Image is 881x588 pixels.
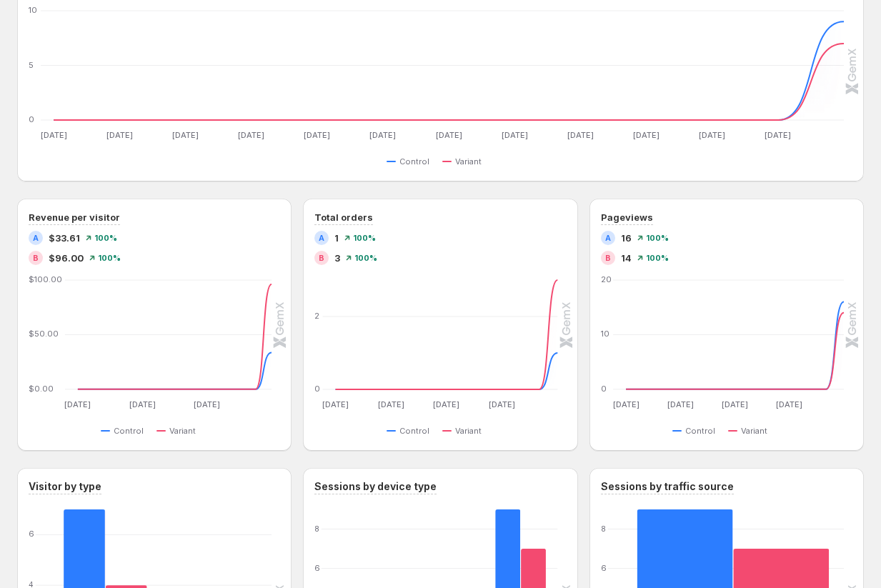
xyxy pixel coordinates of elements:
h3: Sessions by device type [314,479,437,494]
text: 8 [601,524,606,534]
text: 8 [314,524,319,534]
span: 100% [94,234,117,242]
button: Control [387,153,435,170]
span: 16 [621,231,632,245]
span: 100% [354,254,377,262]
text: [DATE] [304,130,330,140]
h2: A [33,234,39,242]
text: 10 [29,5,37,15]
text: [DATE] [502,130,528,140]
button: Variant [156,422,201,439]
text: 0 [601,384,607,394]
text: $100.00 [29,274,62,284]
text: [DATE] [172,130,199,140]
span: Variant [455,425,482,437]
text: 2 [314,311,319,321]
text: [DATE] [436,130,462,140]
button: Control [387,422,435,439]
span: 100% [646,234,669,242]
span: 100% [353,234,376,242]
span: 3 [334,251,340,265]
text: [DATE] [194,399,220,409]
text: [DATE] [567,130,594,140]
text: 0 [314,384,320,394]
text: [DATE] [106,130,133,140]
button: Variant [442,422,487,439]
button: Control [672,422,721,439]
h3: Visitor by type [29,479,101,494]
span: Variant [455,156,482,167]
h3: Sessions by traffic source [601,479,734,494]
text: 20 [601,274,612,284]
button: Variant [442,153,487,170]
text: [DATE] [612,399,639,409]
text: [DATE] [369,130,396,140]
span: Control [114,425,144,437]
span: 100% [646,254,669,262]
span: Variant [169,425,196,437]
text: 6 [314,563,320,573]
text: [DATE] [765,130,791,140]
text: [DATE] [322,399,349,409]
h2: A [319,234,324,242]
text: [DATE] [667,399,694,409]
text: 5 [29,60,34,70]
text: [DATE] [64,399,91,409]
text: 6 [29,529,34,539]
text: [DATE] [722,399,748,409]
button: Control [101,422,149,439]
text: 10 [601,329,609,339]
text: [DATE] [238,130,264,140]
text: [DATE] [434,399,460,409]
span: 14 [621,251,632,265]
text: [DATE] [378,399,404,409]
text: [DATE] [699,130,725,140]
span: Variant [741,425,767,437]
span: Control [399,425,429,437]
text: [DATE] [41,130,67,140]
text: $50.00 [29,329,59,339]
text: 6 [601,563,607,573]
span: 100% [98,254,121,262]
span: 1 [334,231,339,245]
h3: Revenue per visitor [29,210,120,224]
h3: Total orders [314,210,373,224]
h2: B [319,254,324,262]
span: $96.00 [49,251,84,265]
h2: B [605,254,611,262]
button: Variant [728,422,773,439]
text: [DATE] [776,399,802,409]
text: $0.00 [29,384,54,394]
text: [DATE] [489,399,515,409]
text: 0 [29,114,34,124]
h2: A [605,234,611,242]
span: Control [399,156,429,167]
text: [DATE] [129,399,156,409]
h3: Pageviews [601,210,653,224]
span: $33.61 [49,231,80,245]
h2: B [33,254,39,262]
text: [DATE] [633,130,659,140]
span: Control [685,425,715,437]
